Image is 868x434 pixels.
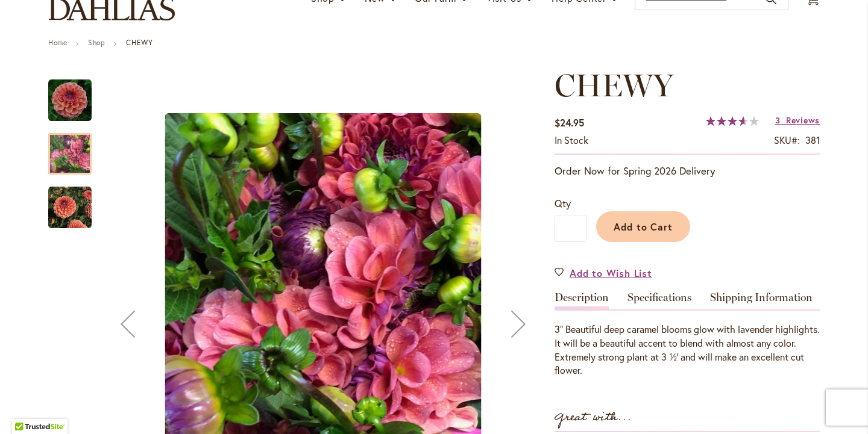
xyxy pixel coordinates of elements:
span: CHEWY [555,66,673,104]
a: 3 Reviews [775,114,820,126]
strong: CHEWY [126,38,153,47]
div: CHEWY [48,67,104,121]
span: Add to Cart [614,220,673,233]
div: 381 [805,134,820,147]
img: CHEWY [48,186,92,229]
div: CHEWY [48,175,92,228]
a: Shipping Information [710,292,813,309]
span: Qty [555,197,571,209]
img: CHEWY [48,79,92,122]
a: Home [48,38,67,47]
a: Specifications [627,292,691,309]
a: Add to Wish List [555,266,652,280]
button: Add to Cart [596,211,690,242]
strong: Great with... [555,408,632,427]
div: 73% [706,116,759,126]
strong: SKU [774,134,800,146]
a: Shop [88,38,105,47]
span: Add to Wish List [570,266,652,280]
span: Reviews [786,114,820,126]
span: In stock [555,134,588,146]
span: 3 [775,114,781,126]
p: Order Now for Spring 2026 Delivery [555,164,820,178]
div: CHEWY [48,121,104,175]
span: $24.95 [555,116,584,129]
div: Detailed Product Info [555,292,820,377]
iframe: Launch Accessibility Center [9,391,43,425]
div: Availability [555,134,588,147]
a: Description [555,292,609,309]
div: 3” Beautiful deep caramel blooms glow with lavender highlights. It will be a beautiful accent to ... [555,323,820,377]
